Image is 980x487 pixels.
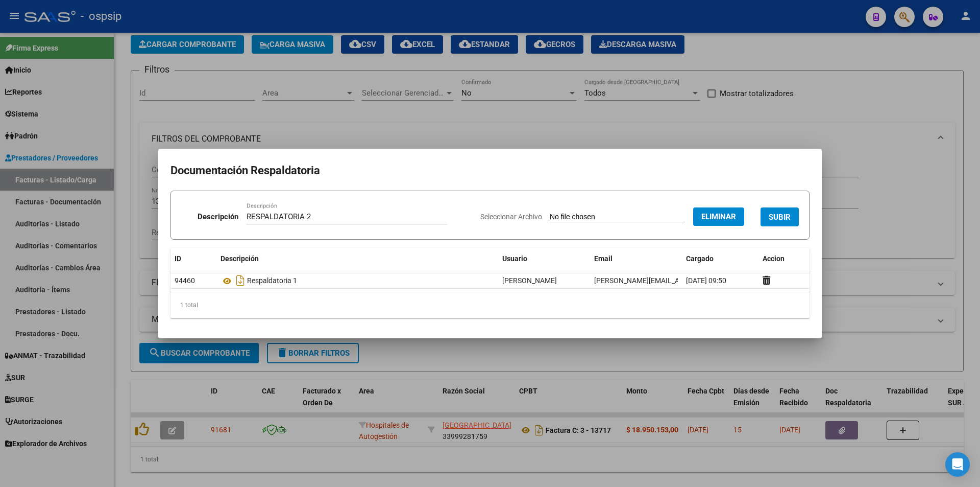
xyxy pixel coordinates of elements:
[594,276,762,285] span: [PERSON_NAME][EMAIL_ADDRESS][DOMAIN_NAME]
[701,212,736,221] span: Eliminar
[502,254,527,263] span: Usuario
[682,248,758,270] datatable-header-cell: Cargado
[686,276,726,285] span: [DATE] 09:50
[170,248,216,270] datatable-header-cell: ID
[758,248,810,270] datatable-header-cell: Accion
[220,272,494,289] div: Respaldatoria 1
[761,207,799,226] button: SUBIR
[234,272,247,289] i: Descargar documento
[170,161,810,180] h2: Documentación Respaldatoria
[175,254,181,263] span: ID
[502,276,557,285] span: [PERSON_NAME]
[498,248,590,270] datatable-header-cell: Usuario
[220,254,259,263] span: Descripción
[480,213,542,221] span: Seleccionar Archivo
[170,292,810,318] div: 1 total
[693,207,744,226] button: Eliminar
[594,254,612,263] span: Email
[769,213,791,222] span: SUBIR
[945,452,970,477] div: Open Intercom Messenger
[590,248,682,270] datatable-header-cell: Email
[686,254,714,263] span: Cargado
[216,248,498,270] datatable-header-cell: Descripción
[175,276,195,285] span: 94460
[763,254,785,263] span: Accion
[198,211,238,223] p: Descripción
